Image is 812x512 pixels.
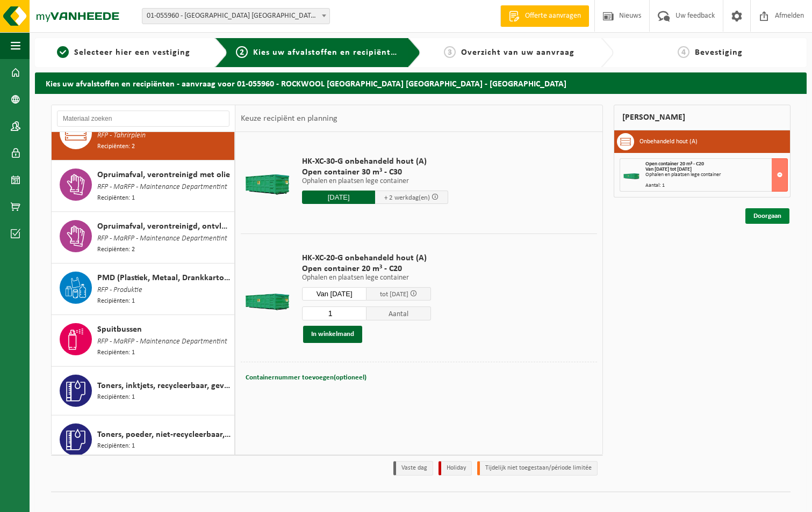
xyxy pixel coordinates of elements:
button: Spuitbussen RFP - MaRFP - Maintenance Departmentint Recipiënten: 1 [52,315,235,367]
span: Offerte aanvragen [522,11,584,21]
button: Opruimafval, verontreinigd, ontvlambaar RFP - MaRFP - Maintenance Departmentint Recipiënten: 2 [52,212,235,264]
span: Recipiënten: 1 [97,296,135,306]
button: Containernummer toevoegen(optioneel) [245,370,368,385]
button: Onbehandeld hout (A) RFP - Tahrirplein Recipiënten: 2 [52,109,235,160]
span: Opruimafval, verontreinigd, ontvlambaar [97,220,232,233]
span: HK-XC-20-G onbehandeld hout (A) [302,253,431,264]
span: Recipiënten: 1 [97,348,135,358]
span: Open container 20 m³ - C20 [302,264,431,274]
p: Ophalen en plaatsen lege container [302,274,431,282]
span: Bevestiging [695,48,743,57]
a: Offerte aanvragen [500,5,589,27]
span: Aantal [367,306,431,320]
span: Open container 30 m³ - C30 [302,167,448,178]
div: Aantal: 1 [645,183,787,188]
span: Toners, inktjets, recycleerbaar, gevaarlijk [97,379,232,392]
span: Toners, poeder, niet-recycleerbaar, niet gevaarlijk [97,428,232,441]
input: Materiaal zoeken [57,111,229,127]
div: Keuze recipiënt en planning [235,105,343,132]
span: Recipiënten: 1 [97,193,135,203]
strong: Van [DATE] tot [DATE] [645,166,692,172]
span: 4 [678,46,689,58]
span: Selecteer hier een vestiging [74,48,190,57]
input: Selecteer datum [302,191,375,204]
button: Toners, poeder, niet-recycleerbaar, niet gevaarlijk Recipiënten: 1 [52,415,235,464]
span: HK-XC-30-G onbehandeld hout (A) [302,156,448,167]
div: [PERSON_NAME] [614,105,791,130]
span: + 2 werkdag(en) [384,194,430,201]
span: Recipiënten: 2 [97,142,135,152]
span: RFP - MaRFP - Maintenance Departmentint [97,181,227,193]
span: tot [DATE] [380,291,408,298]
p: Ophalen en plaatsen lege container [302,178,448,185]
span: Recipiënten: 1 [97,392,135,403]
a: 1Selecteer hier een vestiging [40,46,206,59]
span: Kies uw afvalstoffen en recipiënten [253,48,401,57]
span: RFP - MaRFP - Maintenance Departmentint [97,336,227,348]
span: Spuitbussen [97,323,142,336]
span: RFP - Produktie [97,284,142,296]
span: PMD (Plastiek, Metaal, Drankkartons) (bedrijven) [97,272,232,284]
li: Tijdelijk niet toegestaan/période limitée [477,461,598,476]
span: 3 [444,46,456,58]
span: 01-055960 - ROCKWOOL BELGIUM NV - WIJNEGEM [142,8,330,24]
span: 1 [57,46,69,58]
a: Doorgaan [745,208,789,224]
span: Recipiënten: 2 [97,245,135,255]
input: Selecteer datum [302,287,367,301]
li: Holiday [439,461,472,476]
h2: Kies uw afvalstoffen en recipiënten - aanvraag voor 01-055960 - ROCKWOOL [GEOGRAPHIC_DATA] [GEOGR... [35,72,807,93]
li: Vaste dag [393,461,433,476]
span: RFP - MaRFP - Maintenance Departmentint [97,233,227,245]
span: 2 [236,46,248,58]
div: Ophalen en plaatsen lege container [645,172,787,178]
h3: Onbehandeld hout (A) [639,133,698,150]
span: Overzicht van uw aanvraag [461,48,574,57]
button: Opruimafval, verontreinigd met olie RFP - MaRFP - Maintenance Departmentint Recipiënten: 1 [52,160,235,212]
span: Containernummer toevoegen(optioneel) [246,374,367,381]
span: Recipiënten: 1 [97,441,135,451]
span: 01-055960 - ROCKWOOL BELGIUM NV - WIJNEGEM [142,9,329,24]
button: PMD (Plastiek, Metaal, Drankkartons) (bedrijven) RFP - Produktie Recipiënten: 1 [52,264,235,315]
span: RFP - Tahrirplein [97,130,146,142]
span: Opruimafval, verontreinigd met olie [97,169,230,181]
button: In winkelmand [303,326,362,343]
span: Open container 20 m³ - C20 [645,161,704,167]
button: Toners, inktjets, recycleerbaar, gevaarlijk Recipiënten: 1 [52,367,235,415]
